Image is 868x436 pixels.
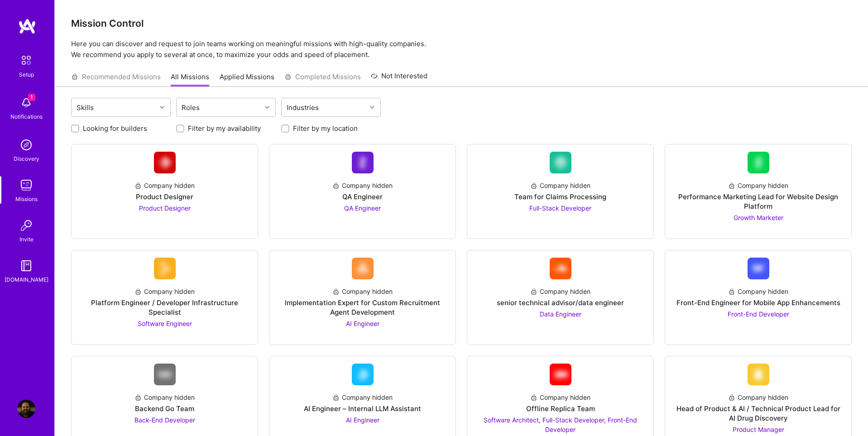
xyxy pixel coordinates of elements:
[550,152,571,173] img: Company Logo
[728,310,789,318] span: Front-End Developer
[17,176,35,194] img: teamwork
[277,298,448,317] div: Implementation Expert for Custom Recruitment Agent Development
[293,124,358,133] label: Filter by my location
[514,192,606,201] div: Team for Claims Processing
[672,258,844,337] a: Company LogoCompany hiddenFront-End Engineer for Mobile App EnhancementsFront-End Developer
[734,214,783,221] span: Growth Marketer
[352,364,374,385] img: Company Logo
[71,38,852,60] p: Here you can discover and request to join teams working on meaningful missions with high-quality ...
[135,404,194,413] div: Backend Go Team
[530,181,590,190] div: Company hidden
[134,287,195,296] div: Company hidden
[17,94,35,112] img: bell
[28,94,35,101] span: 1
[18,18,36,34] img: logo
[748,152,769,173] img: Company Logo
[728,393,788,402] div: Company hidden
[284,101,321,114] div: Industries
[497,298,624,307] div: senior technical advisor/data engineer
[277,258,448,337] a: Company LogoCompany hiddenImplementation Expert for Custom Recruitment Agent DevelopmentAI Engineer
[277,152,448,231] a: Company LogoCompany hiddenQA EngineerQA Engineer
[676,298,840,307] div: Front-End Engineer for Mobile App Enhancements
[484,416,637,433] span: Software Architect, Full-Stack Developer, Front-End Developer
[748,258,769,279] img: Company Logo
[139,204,191,212] span: Product Designer
[74,101,96,114] div: Skills
[540,310,581,318] span: Data Engineer
[79,298,250,317] div: Platform Engineer / Developer Infrastructure Specialist
[265,105,269,110] i: icon Chevron
[748,364,769,385] img: Company Logo
[529,204,591,212] span: Full-Stack Developer
[475,152,646,231] a: Company LogoCompany hiddenTeam for Claims ProcessingFull-Stack Developer
[171,72,209,87] a: All Missions
[371,71,427,87] a: Not Interested
[17,400,35,418] img: User Avatar
[672,192,844,211] div: Performance Marketing Lead for Website Design Platform
[728,181,788,190] div: Company hidden
[530,393,590,402] div: Company hidden
[134,181,195,190] div: Company hidden
[728,287,788,296] div: Company hidden
[346,320,379,327] span: AI Engineer
[672,152,844,231] a: Company LogoCompany hiddenPerformance Marketing Lead for Website Design PlatformGrowth Marketer
[160,105,164,110] i: icon Chevron
[332,181,393,190] div: Company hidden
[352,152,374,173] img: Company Logo
[136,192,193,201] div: Product Designer
[83,124,147,133] label: Looking for builders
[342,192,383,201] div: QA Engineer
[352,258,374,279] img: Company Logo
[71,18,852,29] h3: Mission Control
[17,136,35,154] img: discovery
[14,154,39,163] div: Discovery
[10,112,43,121] div: Notifications
[550,364,571,385] img: Company Logo
[526,404,595,413] div: Offline Replica Team
[15,194,38,204] div: Missions
[332,287,393,296] div: Company hidden
[346,416,379,424] span: AI Engineer
[179,101,202,114] div: Roles
[79,258,250,337] a: Company LogoCompany hiddenPlatform Engineer / Developer Infrastructure SpecialistSoftware Engineer
[15,400,38,418] a: User Avatar
[733,426,784,433] span: Product Manager
[138,320,192,327] span: Software Engineer
[304,404,421,413] div: AI Engineer – Internal LLM Assistant
[79,152,250,231] a: Company LogoCompany hiddenProduct DesignerProduct Designer
[370,105,374,110] i: icon Chevron
[332,393,393,402] div: Company hidden
[672,404,844,423] div: Head of Product & AI / Technical Product Lead for AI Drug Discovery
[19,70,34,79] div: Setup
[530,287,590,296] div: Company hidden
[17,51,36,70] img: setup
[17,216,35,235] img: Invite
[154,258,176,279] img: Company Logo
[188,124,261,133] label: Filter by my availability
[154,152,176,173] img: Company Logo
[17,257,35,275] img: guide book
[134,416,195,424] span: Back-End Developer
[344,204,381,212] span: QA Engineer
[475,258,646,337] a: Company LogoCompany hiddensenior technical advisor/data engineerData Engineer
[134,393,195,402] div: Company hidden
[154,364,176,385] img: Company Logo
[19,235,34,244] div: Invite
[220,72,274,87] a: Applied Missions
[5,275,48,284] div: [DOMAIN_NAME]
[550,258,571,279] img: Company Logo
